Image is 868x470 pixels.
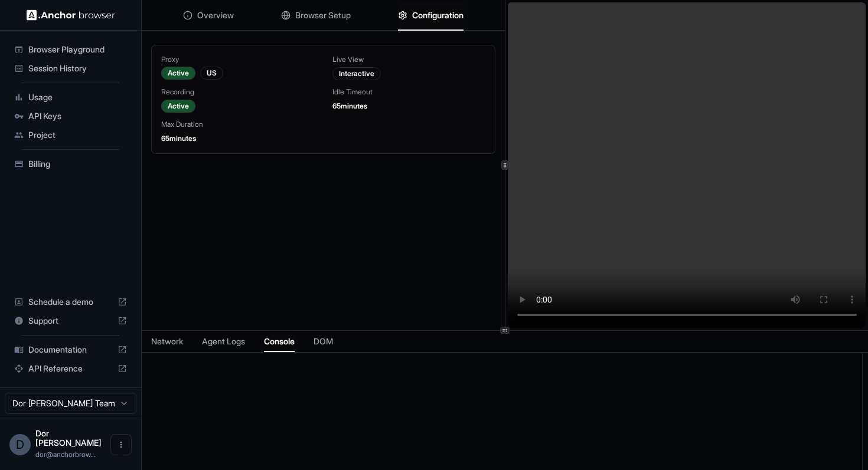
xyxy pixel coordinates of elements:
span: API Keys [28,110,127,122]
div: Usage [9,88,132,107]
span: Dor Dankner [35,428,102,448]
span: API Reference [28,363,113,374]
img: Anchor Logo [27,9,115,21]
span: Documentation [28,344,113,356]
div: Session History [9,59,132,78]
div: D [9,434,31,455]
span: Session History [28,63,127,74]
span: Project [28,129,127,141]
button: Open menu [110,434,132,455]
span: Billing [28,158,127,170]
div: API Reference [9,359,132,378]
div: Project [9,126,132,144]
div: Support [9,311,132,330]
div: Billing [9,155,132,173]
div: Schedule a demo [9,292,132,311]
div: Browser Playground [9,40,132,59]
span: Schedule a demo [28,296,113,308]
span: Browser Playground [28,44,127,55]
span: Support [28,315,113,327]
div: Documentation [9,340,132,359]
span: dor@anchorbrowser.io [35,450,96,459]
div: API Keys [9,107,132,126]
span: Usage [28,91,127,103]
